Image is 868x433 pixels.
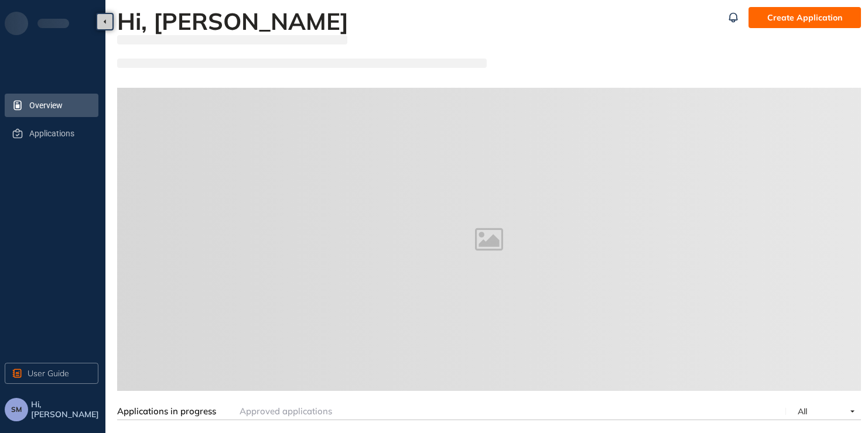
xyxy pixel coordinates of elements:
button: Create Application [749,7,861,28]
button: User Guide [5,363,98,384]
span: User Guide [28,367,69,380]
span: Overview [29,94,89,117]
span: Applications in progress [117,405,216,417]
span: Applications [29,122,89,145]
span: Approved applications [240,405,332,417]
span: Create Application [767,11,842,24]
span: SM [11,405,22,414]
h2: Hi, [PERSON_NAME] [117,7,356,35]
span: All [798,406,807,417]
button: SM [5,398,28,421]
span: Hi, [PERSON_NAME] [31,400,101,420]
